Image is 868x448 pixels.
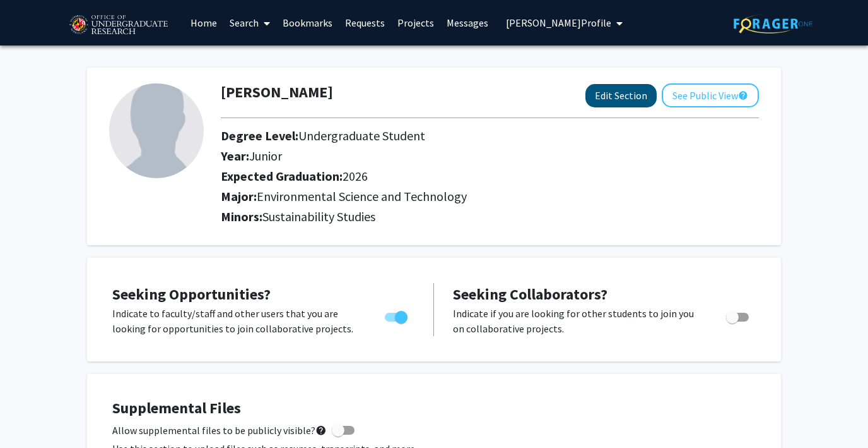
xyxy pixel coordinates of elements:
[343,168,368,184] span: 2026
[738,88,748,103] mat-icon: help
[112,423,327,438] span: Allow supplemental files to be publicly visible?
[109,83,204,178] img: Profile Picture
[391,1,440,45] a: Projects
[298,128,425,143] span: Undergraduate Student
[112,284,271,304] span: Seeking Opportunities?
[315,423,327,438] mat-icon: help
[721,306,756,325] div: Toggle
[221,169,671,184] h2: Expected Graduation:
[221,209,759,224] h2: Minors:
[585,84,657,107] button: Edit Section
[112,399,756,418] h4: Supplemental Files
[734,14,812,33] img: ForagerOne Logo
[223,1,276,45] a: Search
[453,306,702,336] p: Indicate if you are looking for other students to join you on collaborative projects.
[65,9,172,41] img: University of Maryland Logo
[184,1,223,45] a: Home
[221,83,333,102] h1: [PERSON_NAME]
[339,1,391,45] a: Requests
[262,209,375,224] span: Sustainability Studies
[9,391,54,439] iframe: Chat
[453,284,607,304] span: Seeking Collaborators?
[112,306,361,336] p: Indicate to faculty/staff and other users that you are looking for opportunities to join collabor...
[276,1,339,45] a: Bookmarks
[506,16,611,29] span: [PERSON_NAME] Profile
[257,188,467,204] span: Environmental Science and Technology
[221,128,671,143] h2: Degree Level:
[440,1,495,45] a: Messages
[221,189,759,204] h2: Major:
[249,148,282,164] span: Junior
[380,306,414,325] div: Toggle
[662,83,759,107] button: See Public View
[221,148,671,164] h2: Year:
